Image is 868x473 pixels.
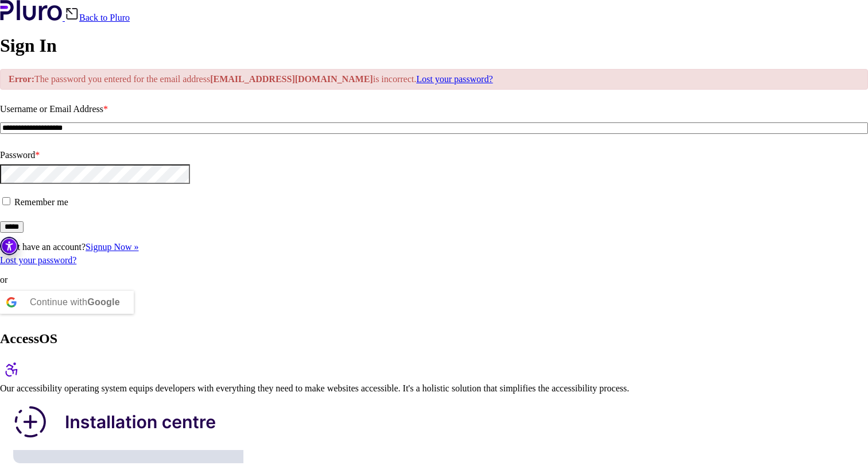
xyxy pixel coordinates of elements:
strong: [EMAIL_ADDRESS][DOMAIN_NAME] [210,74,373,84]
strong: Error: [9,74,34,84]
input: Remember me [2,197,10,205]
img: Back icon [65,7,79,21]
a: Back to Pluro [65,13,130,22]
p: The password you entered for the email address is incorrect. [9,74,847,84]
a: Signup Now » [86,242,138,252]
b: Google [87,297,120,307]
a: Lost your password? [416,74,493,84]
div: Continue with [30,291,120,314]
